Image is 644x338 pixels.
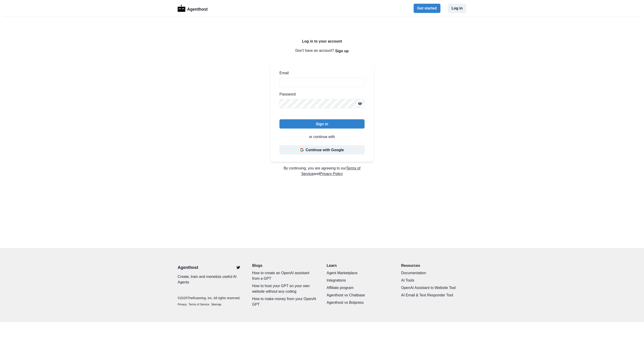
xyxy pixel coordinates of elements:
[279,92,362,97] label: Password
[401,270,466,276] a: Documentation
[327,270,392,276] a: Agent Marketplace
[178,4,208,12] a: LogoAgenthost
[327,278,392,283] a: Integrations
[401,278,466,283] a: AI Tools
[252,263,317,268] a: Blogs
[401,263,466,268] p: Resources
[187,4,208,12] p: Agenthost
[211,302,221,307] a: Sitemap
[178,5,185,12] img: Logo
[178,264,198,271] a: Agenthost
[401,292,466,298] a: AI Email & Text Responder Tool
[327,292,392,298] a: Agenthost vs Chatbase
[189,302,209,307] a: Terms of Service
[279,70,362,76] label: Email
[178,274,243,285] p: Create, train and monetize useful AI Agents
[355,99,365,108] button: Reveal password
[327,263,392,268] p: Learn
[270,39,374,43] h2: Log in to your account
[327,300,392,305] a: Agenthost vs Botpress
[178,296,243,301] p: © 2025 TheRoaming, Inc. All rights reserved.
[401,285,466,291] a: OpenAI Assistant to Website Tool
[301,166,360,176] a: Terms of Service
[327,285,392,291] a: Affiliate program
[335,46,349,55] button: Sign up
[270,166,374,177] p: By continuing, you are agreeing to our and
[252,296,317,307] a: How to make money from your OpenAI GPT
[178,302,187,307] a: Privacy
[234,263,243,272] a: Twitter
[252,270,317,281] a: How to create an OpenAI assistant from a GPT
[279,119,365,129] button: Sign in
[320,172,343,176] a: Privacy Policy
[270,46,374,55] p: Don't have an account?
[448,4,466,13] button: Log in
[309,134,335,140] p: or continue with
[279,145,365,154] button: Continue with Google
[414,4,440,13] button: Get started
[252,283,317,294] a: How to host your GPT on your own website without any coding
